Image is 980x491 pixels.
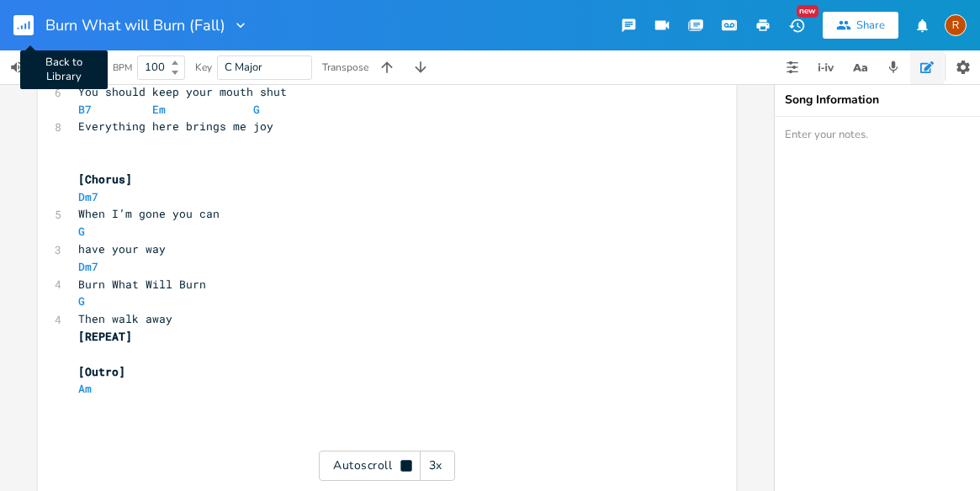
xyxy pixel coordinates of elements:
[78,102,92,117] span: B7
[78,277,206,292] span: Burn What Will Burn
[152,102,166,117] span: Em
[945,14,967,36] div: Ray
[78,84,287,99] span: You should keep your mouth shut
[78,172,132,187] span: [Chorus]
[78,364,125,379] span: [Outro]
[856,18,885,33] div: Share
[45,18,225,33] span: Burn What will Burn (Fall)
[225,60,262,75] span: C Major
[253,102,260,117] span: G
[823,12,898,39] button: Share
[78,293,85,309] span: G
[78,224,85,239] span: G
[113,63,132,72] div: BPM
[780,10,813,40] button: New
[945,6,967,45] button: R
[78,311,172,326] span: Then walk away
[13,5,47,45] button: Back to Library
[78,381,92,396] span: Am
[797,5,818,18] div: New
[78,206,220,221] span: When I’m gone you can
[195,62,212,72] div: Key
[78,241,166,256] span: have your way
[78,329,132,344] span: [REPEAT]
[421,451,451,481] div: 3x
[78,259,98,274] span: Dm7
[319,451,455,481] div: Autoscroll
[322,62,368,72] div: Transpose
[78,119,273,134] span: Everything here brings me joy
[78,189,98,204] span: Dm7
